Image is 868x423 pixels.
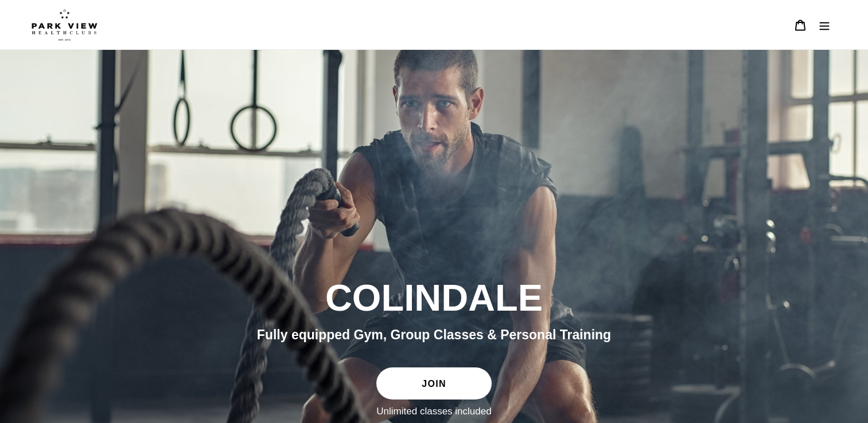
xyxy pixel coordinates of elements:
[257,327,611,342] span: Fully equipped Gym, Group Classes & Personal Training
[376,405,491,418] label: Unlimited classes included
[32,9,98,41] img: Park view health clubs is a gym near you.
[376,367,491,399] a: JOIN
[812,13,836,37] button: Menu
[122,276,747,320] h2: COLINDALE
